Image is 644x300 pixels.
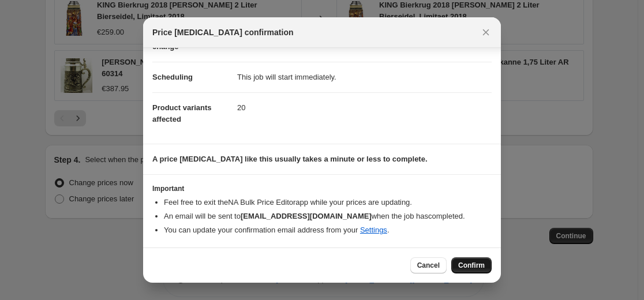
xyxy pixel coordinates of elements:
[237,92,492,123] dd: 20
[152,184,492,193] h3: Important
[164,224,492,236] li: You can update your confirmation email address from your .
[478,24,494,40] button: Close
[417,261,440,270] span: Cancel
[164,211,492,222] li: An email will be sent to when the job has completed .
[360,226,387,234] a: Settings
[152,103,212,123] span: Product variants affected
[458,261,485,270] span: Confirm
[237,62,492,92] dd: This job will start immediately.
[152,73,193,81] span: Scheduling
[164,197,492,208] li: Feel free to exit the NA Bulk Price Editor app while your prices are updating.
[241,212,372,220] b: [EMAIL_ADDRESS][DOMAIN_NAME]
[152,27,294,38] span: Price [MEDICAL_DATA] confirmation
[152,155,428,163] b: A price [MEDICAL_DATA] like this usually takes a minute or less to complete.
[410,257,447,273] button: Cancel
[451,257,492,273] button: Confirm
